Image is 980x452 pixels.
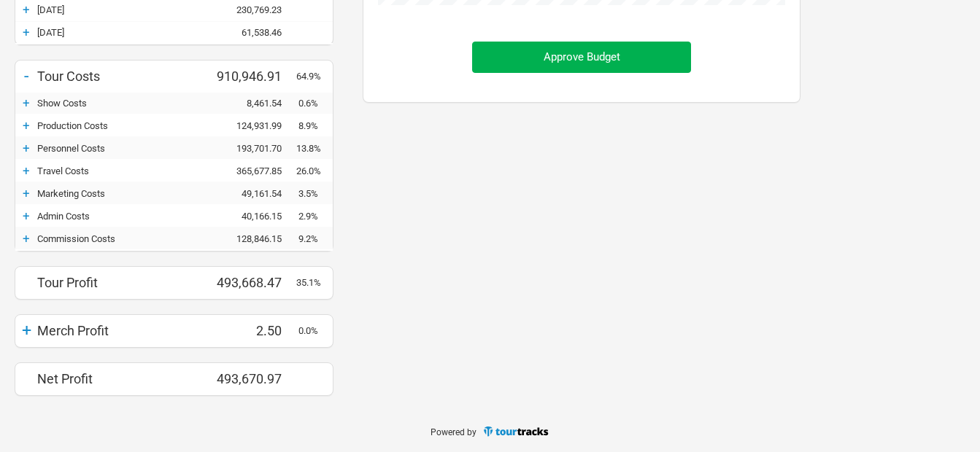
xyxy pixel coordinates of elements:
[209,233,296,244] div: 128,846.15
[37,165,209,176] div: Travel Costs
[544,50,620,63] span: Approve Budget
[296,211,333,222] div: 2.9%
[209,188,296,199] div: 49,161.54
[296,120,333,131] div: 8.9%
[37,211,209,222] div: Admin Costs
[209,211,296,222] div: 40,166.15
[209,120,296,131] div: 124,931.99
[15,118,37,133] div: +
[296,277,333,288] div: 35.1%
[37,98,209,109] div: Show Costs
[37,4,209,15] div: 03-Sep-25
[209,371,296,386] div: 493,670.97
[15,231,37,246] div: +
[15,66,37,86] div: -
[15,96,37,110] div: +
[472,42,691,73] button: Approve Budget
[37,323,209,338] div: Merch Profit
[296,165,333,176] div: 26.0%
[37,371,209,386] div: Net Profit
[296,71,333,82] div: 64.9%
[15,25,37,39] div: +
[209,275,296,290] div: 493,668.47
[37,143,209,154] div: Personnel Costs
[37,188,209,199] div: Marketing Costs
[15,163,37,178] div: +
[15,209,37,223] div: +
[209,143,296,154] div: 193,701.70
[15,2,37,17] div: +
[15,141,37,155] div: +
[209,98,296,109] div: 8,461.54
[296,98,333,109] div: 0.6%
[37,120,209,131] div: Production Costs
[296,188,333,199] div: 3.5%
[296,325,333,336] div: 0.0%
[37,69,209,84] div: Tour Costs
[296,143,333,154] div: 13.8%
[15,186,37,200] div: +
[209,69,296,84] div: 910,946.91
[482,425,549,437] img: TourTracks
[209,27,296,38] div: 61,538.46
[431,426,477,437] span: Powered by
[296,233,333,244] div: 9.2%
[37,275,209,290] div: Tour Profit
[209,165,296,176] div: 365,677.85
[37,27,209,38] div: 04-Sep-25
[209,4,296,15] div: 230,769.23
[37,233,209,244] div: Commission Costs
[209,323,296,338] div: 2.50
[15,320,37,340] div: +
